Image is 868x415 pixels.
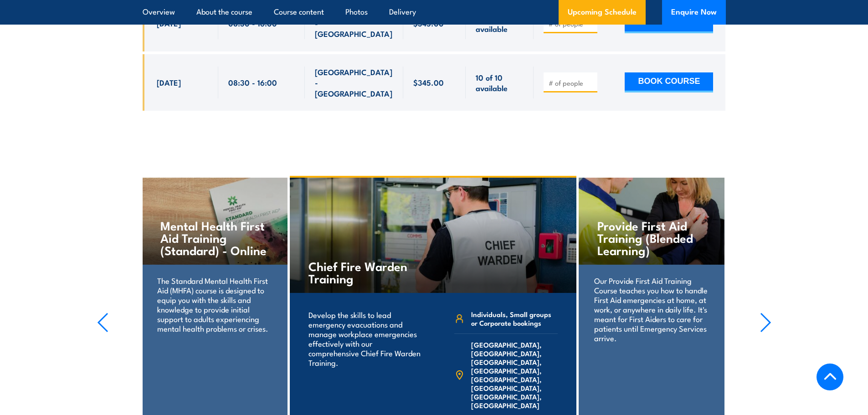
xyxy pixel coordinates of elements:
[413,77,444,87] span: $345.00
[476,72,524,93] span: 10 of 10 available
[476,12,524,34] span: 9 of 10 available
[228,18,277,28] span: 08:30 - 16:00
[157,18,181,28] span: [DATE]
[471,310,558,327] span: Individuals, Small groups or Corporate bookings
[315,7,393,39] span: [GEOGRAPHIC_DATA] - [GEOGRAPHIC_DATA]
[308,260,416,284] h4: Chief Fire Warden Training
[160,219,268,256] h4: Mental Health First Aid Training (Standard) - Online
[228,77,277,87] span: 08:30 - 16:00
[471,340,558,410] span: [GEOGRAPHIC_DATA], [GEOGRAPHIC_DATA], [GEOGRAPHIC_DATA], [GEOGRAPHIC_DATA], [GEOGRAPHIC_DATA], [G...
[308,310,421,367] p: Develop the skills to lead emergency evacuations and manage workplace emergencies effectively wit...
[157,77,181,87] span: [DATE]
[157,276,272,333] p: The Standard Mental Health First Aid (MHFA) course is designed to equip you with the skills and k...
[594,276,709,343] p: Our Provide First Aid Training Course teaches you how to handle First Aid emergencies at home, at...
[625,72,713,92] button: BOOK COURSE
[315,67,393,98] span: [GEOGRAPHIC_DATA] - [GEOGRAPHIC_DATA]
[413,18,444,28] span: $345.00
[549,78,594,87] input: # of people
[597,219,705,256] h4: Provide First Aid Training (Blended Learning)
